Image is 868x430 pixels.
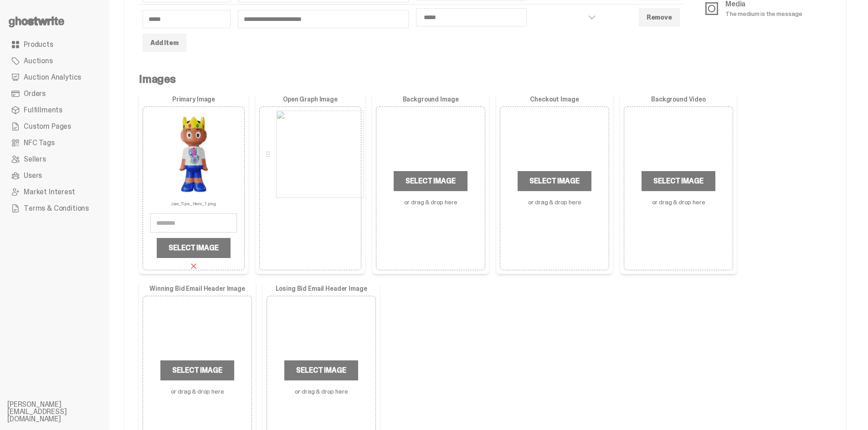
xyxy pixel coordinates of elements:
a: Terms & Conditions [7,200,102,217]
span: Orders [24,90,46,97]
label: or drag & drop here [652,198,705,206]
label: Background Image [376,96,485,103]
a: NFC Tags [7,135,102,151]
label: or drag & drop here [171,388,224,395]
h4: Images [139,74,832,85]
a: Market Interest [7,184,102,200]
label: Background Video [624,96,733,103]
span: Auctions [24,57,53,65]
label: Losing Bid Email Header Image [267,285,376,292]
img: c47b48ce-33c2-4bd6-99c7-57001edf1355 [276,111,364,198]
a: Users [7,167,102,184]
label: Select Image [394,171,467,191]
a: Products [7,36,102,53]
label: or drag & drop here [295,388,348,395]
a: Sellers [7,151,102,167]
label: Open Graph Image [259,96,361,103]
label: Select Image [160,360,234,380]
a: Fulfillments [7,102,102,118]
span: Auction Analytics [24,74,81,81]
span: Sellers [24,156,46,163]
span: Products [24,41,53,48]
span: Fulfillments [24,106,62,114]
label: Checkout Image [500,96,609,103]
button: Add Item [143,34,186,52]
span: Market Interest [24,188,75,196]
label: or drag & drop here [528,198,581,206]
label: Select Image [157,238,230,258]
label: Select Image [642,171,715,191]
p: Jae_Tips_Hero_1.png [171,198,216,206]
p: Media [725,0,802,8]
span: Users [24,172,42,179]
a: Auctions [7,53,102,69]
label: or drag & drop here [404,198,457,206]
button: Remove [639,8,680,26]
img: Jae_Tips_Hero_1.png [150,111,237,198]
a: Auction Analytics [7,69,102,86]
span: Custom Pages [24,123,71,130]
span: Terms & Conditions [24,205,89,212]
label: Winning Bid Email Header Image [143,285,252,292]
li: [PERSON_NAME][EMAIL_ADDRESS][DOMAIN_NAME] [7,401,117,423]
p: The medium is the message [725,10,802,17]
label: Select Image [284,360,358,380]
label: Select Image [518,171,591,191]
a: Orders [7,86,102,102]
label: Primary Image [143,96,245,103]
span: NFC Tags [24,139,55,147]
a: Custom Pages [7,118,102,135]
